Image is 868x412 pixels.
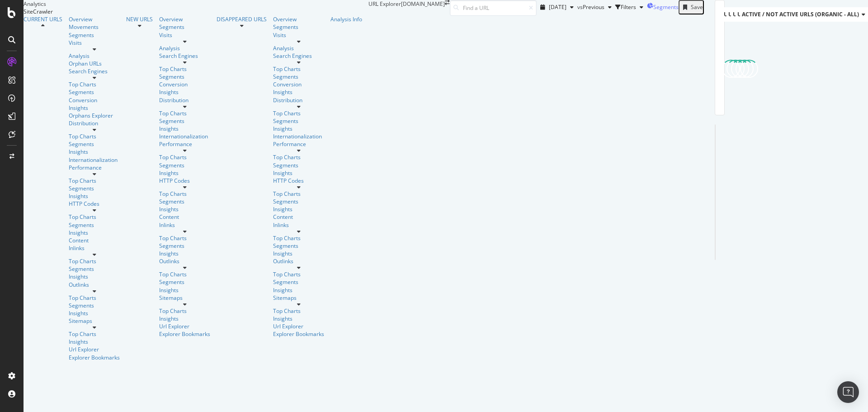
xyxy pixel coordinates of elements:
[69,112,120,119] a: Orphans Explorer
[69,177,120,185] a: Top Charts
[273,65,324,73] div: Top Charts
[159,52,210,60] a: Search Engines
[69,52,120,60] a: Analysis
[69,265,120,273] a: Segments
[159,31,210,39] a: Visits
[69,104,120,112] a: Insights
[273,125,324,133] a: Insights
[273,257,324,265] div: Outlinks
[69,294,120,302] a: Top Charts
[159,221,210,229] a: Inlinks
[69,15,120,23] div: Overview
[159,169,210,177] a: Insights
[159,15,210,23] div: Overview
[69,81,120,88] div: Top Charts
[159,117,210,125] a: Segments
[273,270,324,278] div: Top Charts
[726,7,846,22] h4: URLs Crawled By Botify By section
[159,270,210,278] div: Top Charts
[159,109,210,117] a: Top Charts
[273,294,324,302] a: Sitemaps
[273,81,324,88] a: Conversion
[69,229,120,237] div: Insights
[273,278,324,286] a: Segments
[159,140,210,148] div: Performance
[69,200,120,208] a: HTTP Codes
[273,109,324,117] div: Top Charts
[69,317,120,325] div: Sitemaps
[159,190,210,198] a: Top Charts
[159,250,210,257] div: Insights
[728,10,833,18] span: URLs Crawled By Botify By section
[159,125,210,133] a: Insights
[273,234,324,242] a: Top Charts
[273,190,324,198] a: Top Charts
[273,221,324,229] div: Inlinks
[583,3,604,11] span: Previous
[159,257,210,265] a: Outlinks
[273,31,324,39] a: Visits
[159,88,210,96] div: Insights
[273,242,324,250] a: Segments
[159,315,210,322] div: Insights
[159,205,210,213] div: Insights
[69,164,120,171] a: Performance
[273,52,324,60] a: Search Engines
[159,307,210,315] a: Top Charts
[159,213,210,221] a: Content
[742,10,859,18] span: Active / Not Active URLs (organic - all)
[621,3,636,11] div: Filters
[69,185,120,192] a: Segments
[330,15,362,23] div: Analysis Info
[159,294,210,302] a: Sitemaps
[69,88,120,96] a: Segments
[159,133,208,140] div: Internationalization
[159,177,210,185] div: HTTP Codes
[273,140,324,148] div: Performance
[273,322,324,330] div: Url Explorer
[159,161,210,169] a: Segments
[159,242,210,250] div: Segments
[69,338,120,346] div: Insights
[273,161,324,169] a: Segments
[273,88,324,96] a: Insights
[273,286,324,294] div: Insights
[69,31,120,39] div: Segments
[159,44,210,52] a: Analysis
[159,278,210,286] a: Segments
[577,3,583,11] span: vs
[159,234,210,242] div: Top Charts
[69,60,120,67] a: Orphan URLs
[159,96,210,104] a: Distribution
[69,23,120,31] a: Movements
[273,315,324,322] a: Insights
[69,156,118,164] a: Internationalization
[159,73,210,81] a: Segments
[273,133,322,140] div: Internationalization
[273,205,324,213] a: Insights
[273,117,324,125] a: Segments
[69,237,120,244] div: Content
